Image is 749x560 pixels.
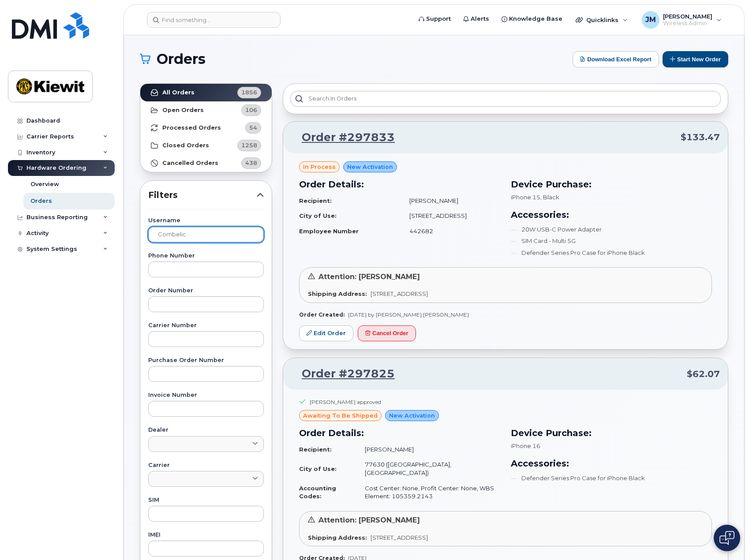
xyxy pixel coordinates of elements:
[245,159,257,167] span: 438
[347,163,393,171] span: New Activation
[318,516,420,524] span: Attention: [PERSON_NAME]
[573,51,659,67] button: Download Excel Report
[290,91,721,107] input: Search in orders
[162,142,209,149] strong: Closed Orders
[299,426,500,440] h3: Order Details:
[401,208,500,224] td: [STREET_ADDRESS]
[308,534,367,541] strong: Shipping Address:
[357,481,500,504] td: Cost Center: None, Profit Center: None, WBS Element: 105359.2143
[299,212,337,219] strong: City of Use:
[148,392,264,398] label: Invoice Number
[318,273,420,281] span: Attention: [PERSON_NAME]
[303,163,336,171] span: in process
[401,224,500,239] td: 442682
[371,534,428,541] span: [STREET_ADDRESS]
[291,366,395,382] a: Order #297825
[148,218,264,224] label: Username
[140,154,272,172] a: Cancelled Orders438
[148,288,264,294] label: Order Number
[299,228,359,235] strong: Employee Number
[241,141,257,149] span: 1258
[140,119,272,137] a: Processed Orders54
[140,84,272,101] a: All Orders1856
[148,497,264,503] label: SIM
[299,178,500,191] h3: Order Details:
[511,249,712,257] li: Defender Series Pro Case for iPhone Black
[511,208,712,221] h3: Accessories:
[687,368,720,381] span: $62.07
[245,106,257,114] span: 106
[162,89,195,96] strong: All Orders
[511,474,712,482] li: Defender Series Pro Case for iPhone Black
[511,237,712,245] li: SIM Card - Multi 5G
[663,51,728,67] button: Start New Order
[299,485,336,500] strong: Accounting Codes:
[140,137,272,154] a: Closed Orders1258
[162,107,204,114] strong: Open Orders
[148,253,264,259] label: Phone Number
[249,123,257,132] span: 54
[511,178,712,191] h3: Device Purchase:
[540,194,559,201] span: , Black
[511,457,712,470] h3: Accessories:
[299,446,332,453] strong: Recipient:
[148,427,264,433] label: Dealer
[358,325,416,342] button: Cancel Order
[299,465,337,472] strong: City of Use:
[511,225,712,234] li: 20W USB-C Power Adapter
[371,290,428,297] span: [STREET_ADDRESS]
[303,411,378,420] span: awaiting to be shipped
[357,442,500,457] td: [PERSON_NAME]
[401,193,500,209] td: [PERSON_NAME]
[681,131,720,144] span: $133.47
[511,426,712,440] h3: Device Purchase:
[299,311,345,318] strong: Order Created:
[389,411,435,420] span: New Activation
[511,194,540,201] span: iPhone 15
[299,197,332,204] strong: Recipient:
[291,130,395,146] a: Order #297833
[310,398,381,406] div: [PERSON_NAME] approved
[148,463,264,468] label: Carrier
[719,531,734,545] img: Open chat
[241,88,257,97] span: 1856
[299,325,353,342] a: Edit Order
[162,124,221,131] strong: Processed Orders
[157,52,206,66] span: Orders
[148,532,264,538] label: IMEI
[148,358,264,363] label: Purchase Order Number
[357,457,500,480] td: 77630 ([GEOGRAPHIC_DATA], [GEOGRAPHIC_DATA])
[348,311,469,318] span: [DATE] by [PERSON_NAME].[PERSON_NAME]
[140,101,272,119] a: Open Orders106
[162,160,218,167] strong: Cancelled Orders
[148,323,264,329] label: Carrier Number
[511,442,540,449] span: iPhone 16
[308,290,367,297] strong: Shipping Address:
[148,189,257,202] span: Filters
